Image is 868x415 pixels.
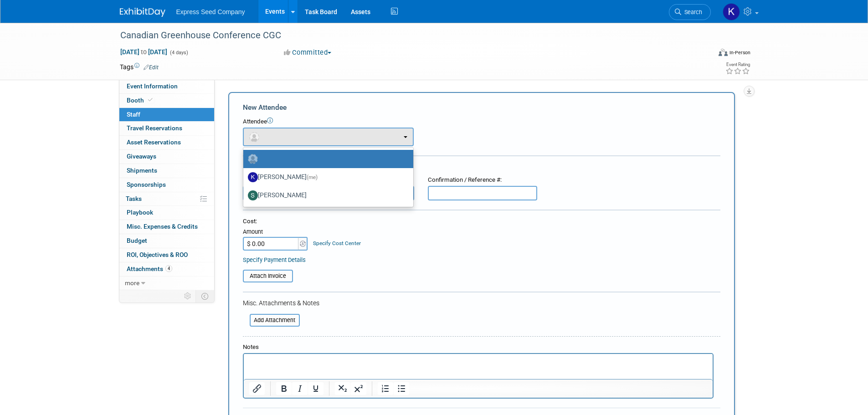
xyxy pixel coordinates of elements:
span: Express Seed Company [176,8,245,15]
span: Misc. Expenses & Credits [127,223,198,230]
div: Canadian Greenhouse Conference CGC [117,27,697,44]
div: Amount [243,228,309,237]
div: Confirmation / Reference #: [428,176,537,184]
a: Asset Reservations [119,136,214,149]
a: Playbook [119,206,214,220]
img: S.jpg [248,190,258,200]
a: ROI, Objectives & ROO [119,248,214,262]
div: Registration / Ticket Info (optional) [243,162,720,171]
a: Specify Payment Details [243,256,306,263]
a: Tasks [119,192,214,206]
span: Search [681,9,702,15]
span: Attachments [127,265,172,272]
div: Event Rating [725,62,750,67]
div: New Attendee [243,102,720,113]
img: Kris Rittenour [723,3,740,20]
a: Sponsorships [119,178,214,192]
span: Playbook [127,209,153,216]
button: Bold [276,382,292,395]
div: Misc. Attachments & Notes [243,298,720,307]
span: (4 days) [169,50,188,56]
a: Event Information [119,80,214,93]
span: more [125,279,139,287]
img: Format-Inperson.png [719,49,728,56]
td: Tags [120,62,159,72]
a: Budget [119,234,214,248]
button: Underline [308,382,324,395]
img: K.jpg [248,172,258,182]
button: Committed [281,48,335,57]
a: more [119,277,214,290]
span: to [139,48,148,56]
a: Specify Cost Center [313,240,361,246]
a: Shipments [119,164,214,178]
a: Booth [119,94,214,108]
span: 4 [165,265,172,272]
span: Booth [127,97,154,104]
button: Subscript [335,382,350,395]
div: Event Format [657,47,751,61]
td: Personalize Event Tab Strip [180,290,196,302]
button: Insert/edit link [249,382,265,395]
label: [PERSON_NAME] [248,188,404,203]
span: ROI, Objectives & ROO [127,251,188,258]
span: Travel Reservations [127,124,182,132]
a: Edit [144,64,159,71]
span: Tasks [126,195,142,202]
span: [DATE] [DATE] [120,48,168,56]
td: Toggle Event Tabs [195,290,214,302]
span: Giveaways [127,153,156,160]
div: Attendee [243,118,720,126]
div: Cost: [243,217,720,226]
a: Attachments4 [119,262,214,276]
span: Asset Reservations [127,138,181,146]
span: Event Information [127,82,178,90]
span: Sponsorships [127,181,166,188]
div: Notes [243,343,714,352]
span: Budget [127,237,147,244]
span: Staff [127,111,140,118]
button: Superscript [351,382,366,395]
a: Staff [119,108,214,122]
label: [PERSON_NAME] [248,170,404,184]
img: ExhibitDay [120,8,165,17]
div: In-Person [729,49,750,56]
a: Misc. Expenses & Credits [119,220,214,234]
a: Giveaways [119,150,214,164]
span: Shipments [127,167,157,174]
button: Bullet list [394,382,409,395]
span: (me) [307,174,318,180]
iframe: Rich Text Area [244,354,713,379]
a: Travel Reservations [119,122,214,135]
button: Italic [292,382,308,395]
a: Search [669,4,711,20]
button: Numbered list [378,382,393,395]
img: Unassigned-User-Icon.png [248,154,258,164]
i: Booth reservation complete [148,97,153,102]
